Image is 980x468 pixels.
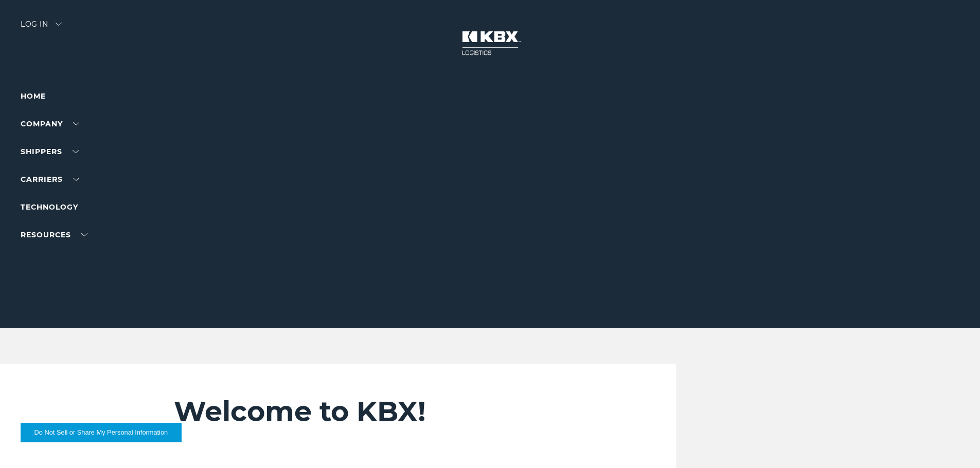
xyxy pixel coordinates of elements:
[21,175,79,184] a: Carriers
[21,91,46,101] a: Home
[21,147,79,156] a: SHIPPERS
[174,395,615,428] h2: Welcome to KBX!
[21,202,78,212] a: Technology
[56,23,62,26] img: arrow
[21,119,79,128] a: Company
[21,423,182,442] button: Do Not Sell or Share My Personal Information
[21,230,87,239] a: RESOURCES
[452,21,529,66] img: kbx logo
[21,21,62,35] div: Log in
